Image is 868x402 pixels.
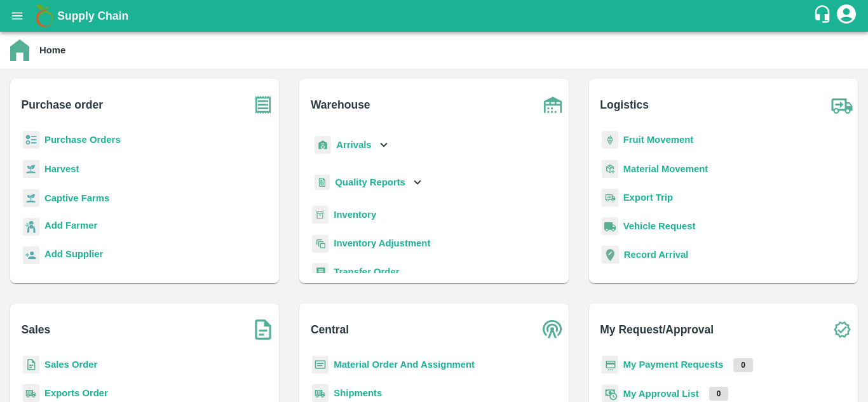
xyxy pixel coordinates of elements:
[44,164,79,174] a: Harvest
[311,321,349,338] b: Central
[623,135,694,145] a: Fruit Movement
[44,388,108,398] a: Exports Order
[602,159,618,178] img: material
[23,218,39,236] img: farmer
[826,314,858,345] img: check
[23,246,39,265] img: supplier
[733,358,753,372] p: 0
[334,267,399,277] a: Transfer Order
[835,3,858,29] div: account of current user
[813,4,835,27] div: customer-support
[57,7,813,25] a: Supply Chain
[3,1,32,30] button: open drawer
[247,314,279,345] img: soSales
[57,10,128,22] b: Supply Chain
[44,193,109,203] a: Captive Farms
[312,206,329,224] img: whInventory
[826,89,858,121] img: truck
[602,246,619,264] img: recordArrival
[23,356,39,374] img: sales
[312,356,329,374] img: centralMaterial
[602,217,618,236] img: vehicle
[537,314,569,345] img: central
[623,359,724,370] a: My Payment Requests
[311,96,370,114] b: Warehouse
[600,96,649,114] b: Logistics
[602,356,618,374] img: payment
[22,321,51,338] b: Sales
[334,359,475,370] a: Material Order And Assignment
[44,249,103,259] b: Add Supplier
[709,387,729,401] p: 0
[623,389,699,399] a: My Approval List
[335,177,405,187] b: Quality Reports
[336,140,371,150] b: Arrivals
[623,221,696,231] a: Vehicle Request
[10,39,29,61] img: home
[23,131,39,149] img: reciept
[334,238,430,248] a: Inventory Adjustment
[312,263,329,281] img: whTransfer
[602,131,618,149] img: fruit
[600,321,714,338] b: My Request/Approval
[23,159,39,178] img: harvest
[44,135,121,145] a: Purchase Orders
[44,218,97,236] a: Add Farmer
[623,192,673,203] a: Export Trip
[32,3,57,29] img: logo
[334,388,382,398] a: Shipments
[44,220,97,231] b: Add Farmer
[22,96,103,114] b: Purchase order
[602,189,618,207] img: delivery
[39,45,65,55] b: Home
[315,175,330,191] img: qualityReport
[312,234,329,253] img: inventory
[44,359,97,370] a: Sales Order
[315,136,331,154] img: whArrival
[44,247,103,264] a: Add Supplier
[247,89,279,121] img: purchase
[23,189,39,208] img: harvest
[537,89,569,121] img: warehouse
[312,131,391,159] div: Arrivals
[334,210,376,220] a: Inventory
[623,164,709,174] a: Material Movement
[312,170,424,196] div: Quality Reports
[624,250,689,260] a: Record Arrival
